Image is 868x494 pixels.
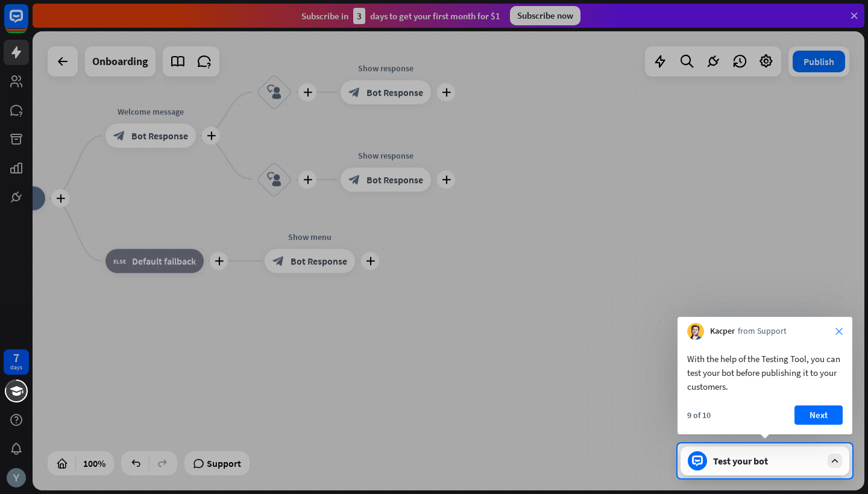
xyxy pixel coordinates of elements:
span: Kacper [710,325,735,337]
button: Next [794,405,843,425]
div: Test your bot [713,455,822,467]
div: With the help of the Testing Tool, you can test your bot before publishing it to your customers. [687,352,843,393]
span: from Support [738,325,787,337]
div: 9 of 10 [687,410,711,421]
button: Open LiveChat chat widget [10,5,46,41]
i: close [835,328,843,335]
